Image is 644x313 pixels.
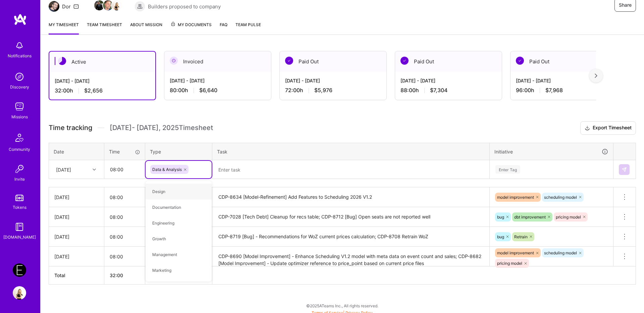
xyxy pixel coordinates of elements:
[54,194,99,201] div: [DATE]
[220,21,227,35] a: FAQ
[285,57,293,65] img: Paid Out
[514,214,546,220] span: dbt improvement
[400,77,496,84] div: [DATE] - [DATE]
[285,87,381,94] div: 72:00 h
[135,1,145,12] img: Builders proposed to company
[55,77,150,84] div: [DATE] - [DATE]
[149,218,178,228] span: Engineering
[213,228,489,246] textarea: CDP-8719 [Bug] - Recommendations for WoZ current prices calculation; CDP-8708 Retrain WoZ
[13,70,26,83] img: discovery
[13,13,27,25] img: logo
[13,100,26,113] img: teamwork
[13,263,26,277] img: Endeavor: Data Team- 3338DES275
[11,130,28,146] img: Community
[280,51,386,72] div: Paid Out
[73,4,79,9] i: icon Mail
[145,143,212,160] th: Type
[595,73,597,78] img: right
[213,188,489,206] textarea: CDP-8634 [Model-Refinement] Add Features to Scheduling 2026 V1.2
[314,87,332,94] span: $5,976
[152,167,182,172] span: Data & Analysis
[170,87,266,94] div: 80:00 h
[49,21,79,35] a: My timesheet
[556,214,581,220] span: pricing model
[55,87,150,94] div: 32:00 h
[622,167,627,172] img: Submit
[497,195,534,200] span: model improvement
[148,3,221,10] span: Builders proposed to company
[3,234,36,241] div: [DOMAIN_NAME]
[585,125,590,132] i: icon Download
[54,213,99,221] div: [DATE]
[130,21,162,35] a: About Mission
[104,266,145,285] th: 32:00
[516,77,612,84] div: [DATE] - [DATE]
[494,148,608,155] div: Initiative
[104,188,145,206] input: HH:MM
[170,21,212,35] a: My Documents
[235,22,261,27] span: Team Pulse
[497,250,534,255] span: model improvement
[170,57,178,65] img: Invoiced
[235,21,261,35] a: Team Pulse
[495,164,520,175] div: Enter Tag
[104,228,145,246] input: HH:MM
[109,148,140,155] div: Time
[285,77,381,84] div: [DATE] - [DATE]
[497,214,504,220] span: bug
[170,77,266,84] div: [DATE] - [DATE]
[430,87,447,94] span: $7,304
[213,208,489,226] textarea: CDP-7028 [Tech Debt] Cleanup for recs table; CDP-8712 [Bug] Open seats are not reported well
[49,143,104,160] th: Date
[56,166,71,173] div: [DATE]
[511,51,617,72] div: Paid Out
[516,57,524,65] img: Paid Out
[15,195,23,201] img: tokens
[149,234,169,243] span: Growth
[544,250,577,255] span: scheduling model
[170,21,212,28] span: My Documents
[11,113,28,120] div: Missions
[544,195,577,200] span: scheduling model
[580,121,636,135] button: Export Timesheet
[545,87,563,94] span: $7,968
[10,83,29,90] div: Discovery
[11,263,28,277] a: Endeavor: Data Team- 3338DES275
[62,3,71,10] div: Dor
[14,176,25,183] div: Invite
[11,286,28,300] a: User Avatar
[619,2,632,8] span: Share
[87,21,122,35] a: Team timesheet
[49,266,104,285] th: Total
[9,146,30,153] div: Community
[49,52,155,72] div: Active
[84,87,103,94] span: $2,656
[149,266,175,275] span: Marketing
[149,187,169,196] span: Design
[212,143,490,160] th: Task
[104,248,145,265] input: HH:MM
[395,51,502,72] div: Paid Out
[49,1,59,12] img: Team Architect
[49,124,92,132] span: Time tracking
[13,39,26,52] img: bell
[103,0,113,10] img: Team Member Avatar
[400,87,496,94] div: 88:00 h
[213,247,489,266] textarea: CDP-8690 [Model Improvement] - Enhance Scheduling V1.2 model with meta data on event count and sa...
[112,0,122,10] img: Team Member Avatar
[400,57,409,65] img: Paid Out
[54,233,99,240] div: [DATE]
[164,51,271,72] div: Invoiced
[54,253,99,260] div: [DATE]
[58,57,66,65] img: Active
[13,286,26,300] img: User Avatar
[110,124,213,132] span: [DATE] - [DATE] , 2025 Timesheet
[8,52,32,59] div: Notifications
[199,87,217,94] span: $6,640
[514,234,528,239] span: Retrain
[13,162,26,176] img: Invite
[149,250,180,259] span: Management
[497,234,504,239] span: bug
[13,204,26,211] div: Tokens
[105,161,145,178] input: HH:MM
